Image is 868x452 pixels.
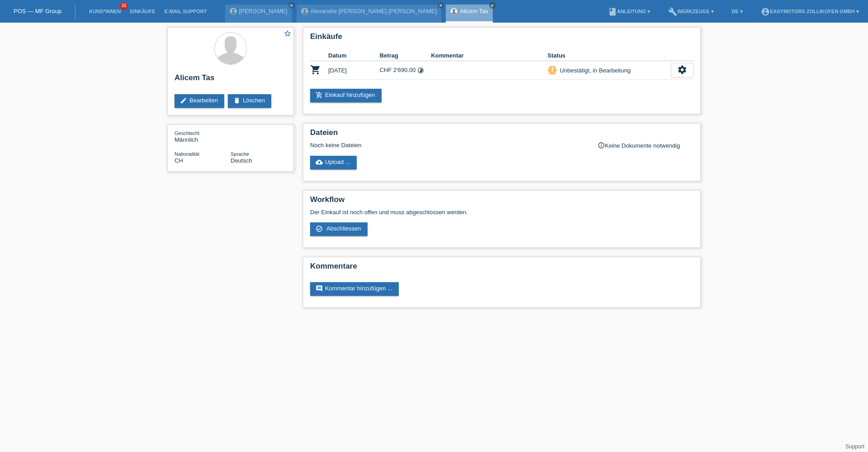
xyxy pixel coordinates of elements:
a: Alexandre [PERSON_NAME] [PERSON_NAME] [311,8,437,14]
i: star_border [283,29,292,38]
a: add_shopping_cartEinkauf hinzufügen [310,89,382,102]
i: cloud_upload [316,159,323,166]
i: info_outline [598,142,605,149]
a: Support [845,443,864,450]
a: bookAnleitung ▾ [604,9,655,14]
p: Der Einkauf ist noch offen und muss abgeschlossen werden. [310,209,693,216]
span: Geschlecht [175,130,199,136]
i: build [668,7,677,16]
a: [PERSON_NAME] [239,8,288,14]
span: 36 [120,2,128,10]
i: account_circle [761,7,770,16]
a: Einkäufe [125,9,160,14]
th: Kommentar [431,50,547,61]
h2: Kommentare [310,262,693,275]
i: close [289,3,294,8]
i: priority_high [549,67,556,73]
h2: Dateien [310,128,693,142]
span: Nationalität [175,151,199,157]
a: commentKommentar hinzufügen ... [310,282,399,296]
i: POSP00026474 [310,64,321,75]
div: Unbestätigt, in Bearbeitung [557,66,631,75]
a: account_circleEasymotors Zollikofen GmbH ▾ [756,9,863,14]
a: editBearbeiten [175,94,224,108]
td: [DATE] [328,61,380,80]
i: settings [677,65,687,75]
a: DE ▾ [727,9,747,14]
span: Deutsch [231,157,252,164]
i: comment [316,285,323,292]
i: close [439,3,443,8]
i: 48 Raten [417,67,424,74]
div: Männlich [175,130,231,143]
span: Abschliessen [326,225,361,232]
a: POS — MF Group [14,8,61,14]
i: add_shopping_cart [316,91,323,99]
span: Schweiz [175,157,183,164]
a: deleteLöschen [228,94,271,108]
a: star_border [283,29,292,39]
h2: Workflow [310,195,693,209]
a: Kund*innen [85,9,125,14]
a: cloud_uploadUpload ... [310,156,357,169]
span: Sprache [231,151,249,157]
i: edit [180,97,187,104]
i: close [490,3,495,8]
th: Datum [328,50,380,61]
a: E-Mail Support [160,9,212,14]
h2: Alicem Tas [175,73,287,87]
th: Status [547,50,671,61]
i: check_circle_outline [316,225,323,232]
th: Betrag [380,50,431,61]
a: buildWerkzeuge ▾ [664,9,718,14]
i: delete [233,97,241,104]
a: close [438,2,444,9]
div: Keine Dokumente notwendig [598,142,693,149]
div: Noch keine Dateien [310,142,586,149]
a: close [489,2,495,9]
h2: Einkäufe [310,32,693,46]
i: book [608,7,617,16]
a: Alicem Tas [460,8,488,14]
a: check_circle_outline Abschliessen [310,222,368,236]
td: CHF 2'690.00 [380,61,431,80]
a: close [288,2,295,9]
